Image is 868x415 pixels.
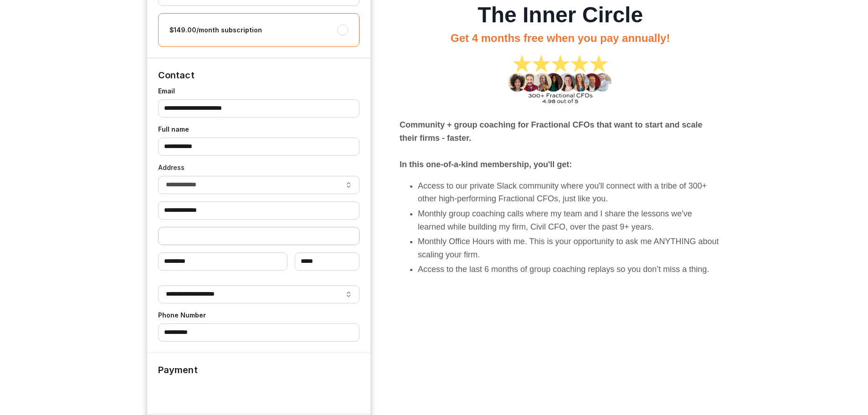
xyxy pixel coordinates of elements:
[158,353,198,376] legend: Payment
[158,87,360,96] label: Email
[504,49,616,112] img: 87d2c62-f66f-6753-08f5-caa413f672e_66fe2831-b063-435f-94cd-8b5a59888c9c.png
[158,58,195,81] legend: Contact
[400,2,721,28] h1: The Inner Circle
[158,311,360,320] label: Phone Number
[400,120,703,143] b: Community + group coaching for Fractional CFOs that want to start and scale their firms - faster.
[418,235,721,261] li: Monthly Office Hours with me. This is your opportunity to ask me ANYTHING about scaling your firm.
[169,26,264,36] p: $149.00/month subscription
[451,32,670,44] span: Get 4 months free when you pay annually!
[418,207,721,234] li: Monthly group coaching calls where my team and I share the lessons we've learned while building m...
[418,263,721,276] li: Access to the last 6 months of group coaching replays so you don’t miss a thing.
[158,163,360,172] label: Address
[156,379,362,405] iframe: Secure payment input frame
[400,160,572,169] strong: In this one-of-a-kind membership, you'll get:
[158,125,360,134] label: Full name
[418,179,721,206] li: Access to our private Slack community where you'll connect with a tribe of 300+ other high-perfor...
